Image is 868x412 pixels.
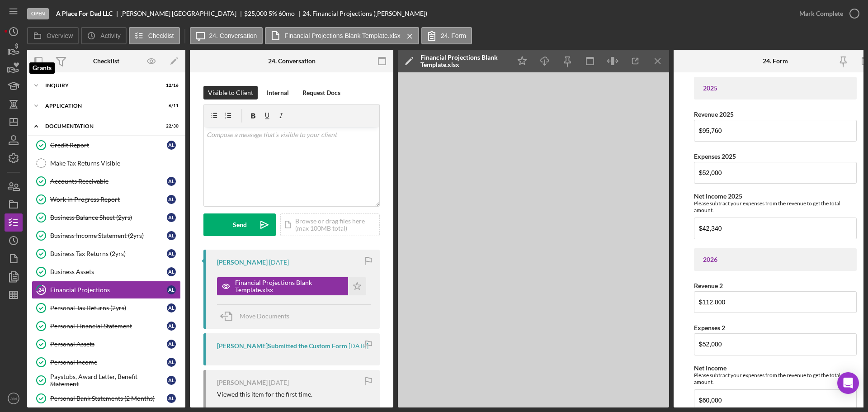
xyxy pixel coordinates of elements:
[27,8,49,19] div: Open
[167,394,176,403] div: A L
[56,10,113,17] b: A Place For Dad LLC
[240,312,289,320] span: Move Documents
[262,86,293,99] button: Internal
[269,259,289,266] time: 2025-09-16 20:00
[302,10,427,17] div: 24. Financial Projections ([PERSON_NAME])
[45,103,156,109] div: Application
[129,27,180,44] button: Checklist
[32,317,181,335] a: Personal Financial StatementAL
[298,86,345,99] button: Request Docs
[167,340,176,349] div: A L
[694,192,742,200] label: Net Income 2025
[267,86,289,99] div: Internal
[269,10,277,17] div: 5 %
[349,342,368,350] time: 2025-08-22 03:31
[694,364,726,372] label: Net Income
[217,277,366,295] button: Financial Projections Blank Template.xlsx
[235,279,344,294] div: Financial Projections Blank Template.xlsx
[32,190,181,208] a: Work in Progress ReportAL
[167,213,176,222] div: A L
[162,123,179,129] div: 22 / 30
[32,263,181,281] a: Business AssetsAL
[50,322,167,330] div: Personal Financial Statement
[50,359,167,366] div: Personal Income
[50,373,167,388] div: Paystubs, Award Letter, Benefit Statement
[50,286,167,294] div: Financial Projections
[32,281,181,299] a: 24Financial ProjectionsAL
[694,282,723,289] label: Revenue 2
[162,83,179,88] div: 12 / 16
[50,268,167,275] div: Business Assets
[203,213,276,236] button: Send
[32,389,181,407] a: Personal Bank Statements (2 Months)AL
[167,195,176,204] div: A L
[703,85,848,92] div: 2025
[790,5,863,23] button: Mark Complete
[694,372,857,385] div: Please subtract your expenses from the revenue to get the total amount.
[50,250,167,257] div: Business Tax Returns (2yrs)
[167,358,176,367] div: A L
[162,103,179,109] div: 6 / 11
[694,110,734,118] label: Revenue 2025
[120,10,244,17] div: [PERSON_NAME] [GEOGRAPHIC_DATA]
[694,200,857,213] div: Please subtract your expenses from the revenue to get the total amount.
[302,86,340,99] div: Request Docs
[269,379,289,386] time: 2025-08-22 03:26
[167,267,176,276] div: A L
[32,136,181,154] a: Credit ReportAL
[32,172,181,190] a: Accounts ReceivableAL
[38,287,44,293] tspan: 24
[50,232,167,239] div: Business Income Statement (2yrs)
[32,299,181,317] a: Personal Tax Returns (2yrs)AL
[217,305,298,327] button: Move Documents
[50,395,167,402] div: Personal Bank Statements (2 Months)
[265,27,419,44] button: Financial Projections Blank Template.xlsx
[217,379,268,386] div: [PERSON_NAME]
[441,32,466,39] label: 24. Form
[208,86,253,99] div: Visible to Client
[50,196,167,203] div: Work in Progress Report
[148,32,174,39] label: Checklist
[167,231,176,240] div: A L
[50,142,167,149] div: Credit Report
[50,160,180,167] div: Make Tax Returns Visible
[32,245,181,263] a: Business Tax Returns (2yrs)AL
[100,32,120,39] label: Activity
[47,32,73,39] label: Overview
[167,376,176,385] div: A L
[32,335,181,353] a: Personal AssetsAL
[81,27,126,44] button: Activity
[27,27,79,44] button: Overview
[217,391,312,398] div: Viewed this item for the first time.
[703,256,848,263] div: 2026
[32,154,181,172] a: Make Tax Returns Visible
[284,32,401,39] label: Financial Projections Blank Template.xlsx
[398,72,669,407] iframe: Document Preview
[50,341,167,348] div: Personal Assets
[244,9,267,17] span: $25,000
[32,353,181,371] a: Personal IncomeAL
[32,371,181,389] a: Paystubs, Award Letter, Benefit StatementAL
[50,214,167,221] div: Business Balance Sheet (2yrs)
[763,57,788,65] div: 24. Form
[694,152,736,160] label: Expenses 2025
[217,259,268,266] div: [PERSON_NAME]
[45,123,156,129] div: Documentation
[10,396,17,401] text: AM
[694,324,725,331] label: Expenses 2
[167,285,176,294] div: A L
[278,10,295,17] div: 60 mo
[50,178,167,185] div: Accounts Receivable
[32,208,181,227] a: Business Balance Sheet (2yrs)AL
[190,27,263,44] button: 24. Conversation
[421,27,472,44] button: 24. Form
[837,372,859,394] div: Open Intercom Messenger
[167,322,176,331] div: A L
[268,57,316,65] div: 24. Conversation
[167,303,176,313] div: A L
[233,213,247,236] div: Send
[50,304,167,312] div: Personal Tax Returns (2yrs)
[5,389,23,407] button: AM
[93,57,119,65] div: Checklist
[167,177,176,186] div: A L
